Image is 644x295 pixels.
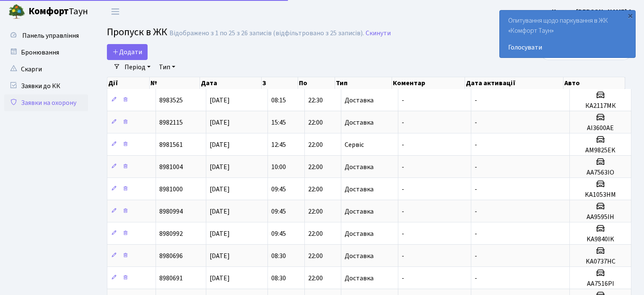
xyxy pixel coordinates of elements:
span: - [402,229,404,238]
span: - [402,185,404,194]
a: Скинути [366,29,391,37]
span: - [475,229,477,238]
span: [DATE] [210,185,230,194]
span: - [402,251,404,261]
span: - [475,96,477,105]
span: [DATE] [210,96,230,105]
h5: AA7516PI [573,280,628,288]
img: logo.png [8,3,25,20]
h5: AA9595IH [573,213,628,221]
span: Доставка [345,275,374,282]
span: 09:45 [271,207,286,216]
span: - [402,118,404,127]
div: × [626,11,634,20]
button: Переключити навігацію [105,5,126,18]
a: Заявки до КК [4,78,88,94]
span: Сервіс [345,141,364,148]
span: Доставка [345,164,374,170]
span: 08:15 [271,96,286,105]
th: Тип [335,77,392,89]
h5: AI3600AE [573,124,628,132]
span: Доставка [345,253,374,259]
a: Додати [107,44,148,60]
th: Авто [563,77,625,89]
th: Коментар [392,77,465,89]
span: 08:30 [271,251,286,261]
span: 22:30 [308,96,323,105]
a: Цитрус [PERSON_NAME] А. [552,7,634,17]
a: Голосувати [508,42,627,52]
a: Скарги [4,61,88,78]
h5: KA1053HM [573,191,628,199]
span: 22:00 [308,274,323,283]
span: 22:00 [308,229,323,238]
span: - [475,118,477,127]
span: - [475,207,477,216]
th: По [298,77,335,89]
h5: AM9825EK [573,146,628,154]
span: Панель управління [22,31,79,40]
span: [DATE] [210,251,230,261]
div: Відображено з 1 по 25 з 26 записів (відфільтровано з 25 записів). [169,29,364,37]
span: - [402,274,404,283]
th: Дата активації [465,77,563,89]
span: 8980691 [159,274,183,283]
span: Доставка [345,208,374,215]
span: [DATE] [210,118,230,127]
span: 8981000 [159,185,183,194]
span: 22:00 [308,185,323,194]
span: - [475,185,477,194]
span: - [475,140,477,149]
span: Додати [112,47,142,57]
th: № [150,77,200,89]
span: 8982115 [159,118,183,127]
span: - [475,274,477,283]
span: Доставка [345,97,374,104]
th: З [262,77,298,89]
a: Тип [156,60,179,74]
span: - [402,207,404,216]
span: [DATE] [210,140,230,149]
span: 10:00 [271,162,286,172]
span: 8980992 [159,229,183,238]
span: 22:00 [308,118,323,127]
b: Комфорт [29,5,69,18]
h5: KA0737HC [573,258,628,266]
span: 8980696 [159,251,183,261]
span: 8981004 [159,162,183,172]
span: 8981561 [159,140,183,149]
b: Цитрус [PERSON_NAME] А. [552,7,634,16]
span: - [402,140,404,149]
a: Період [121,60,154,74]
span: 8980994 [159,207,183,216]
span: - [402,162,404,172]
span: 8983525 [159,96,183,105]
span: 22:00 [308,207,323,216]
h5: AA7563IO [573,169,628,177]
span: 22:00 [308,251,323,261]
span: - [475,162,477,172]
div: Опитування щодо паркування в ЖК «Комфорт Таун» [500,10,635,57]
span: [DATE] [210,207,230,216]
span: 08:30 [271,274,286,283]
span: Доставка [345,230,374,237]
a: Заявки на охорону [4,94,88,111]
span: [DATE] [210,162,230,172]
span: 22:00 [308,140,323,149]
th: Дії [107,77,150,89]
span: [DATE] [210,274,230,283]
th: Дата [200,77,262,89]
h5: КА2117МК [573,102,628,110]
span: 09:45 [271,229,286,238]
span: Таун [29,5,88,19]
span: - [475,251,477,261]
span: Доставка [345,186,374,193]
span: 09:45 [271,185,286,194]
a: Панель управління [4,27,88,44]
span: - [402,96,404,105]
span: 22:00 [308,162,323,172]
span: 12:45 [271,140,286,149]
h5: KA9840IK [573,235,628,243]
span: Доставка [345,119,374,126]
span: [DATE] [210,229,230,238]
